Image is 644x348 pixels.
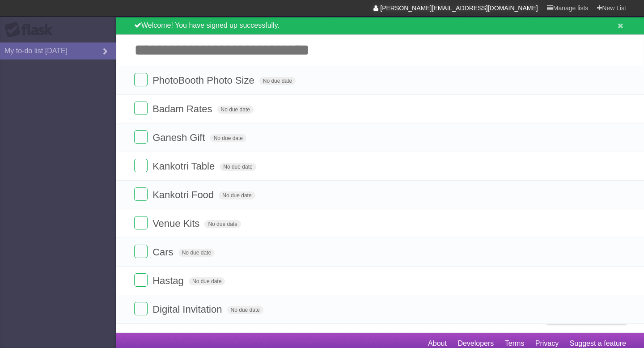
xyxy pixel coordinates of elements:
span: No due date [220,163,256,171]
span: Digital Invitation [153,304,224,315]
span: No due date [189,277,225,285]
label: Done [134,73,148,86]
div: Flask [4,22,58,38]
span: No due date [210,134,246,142]
label: Done [134,245,148,258]
span: Kankotri Food [153,189,216,200]
div: Welcome! You have signed up successfully. [116,17,644,34]
span: Ganesh Gift [153,132,207,143]
span: Hastag [153,275,186,286]
span: Venue Kits [153,218,202,229]
label: Done [134,130,148,144]
label: Done [134,187,148,201]
span: Cars [153,246,175,258]
span: PhotoBooth Photo Size [153,75,257,86]
span: No due date [259,77,296,85]
span: No due date [178,249,215,257]
label: Done [134,159,148,172]
label: Done [134,302,148,315]
label: Done [134,102,148,115]
label: Done [134,273,148,287]
label: Done [134,216,148,229]
span: Kankotri Table [153,161,217,172]
span: No due date [204,220,241,228]
span: No due date [227,306,263,314]
span: No due date [219,191,255,199]
span: Badam Rates [153,103,214,115]
span: No due date [217,106,254,114]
